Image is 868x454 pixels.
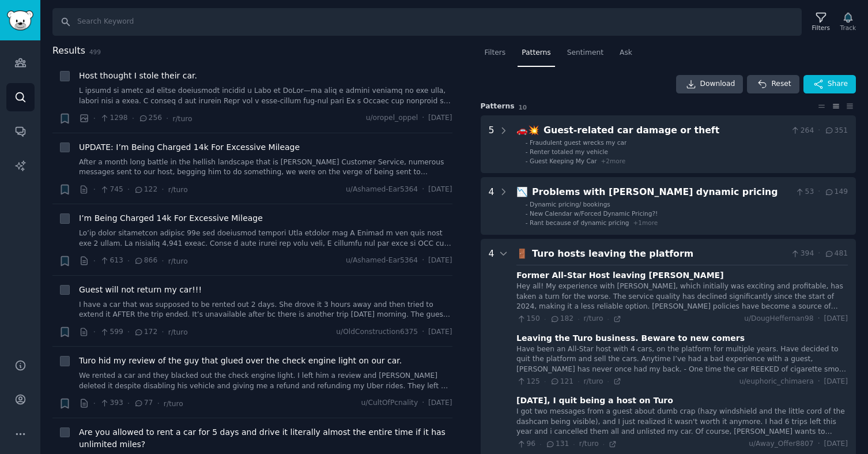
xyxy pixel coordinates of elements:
span: Turo hid my review of the guy that glued over the check engine light on our car. [79,355,402,367]
span: 1298 [100,113,128,123]
div: I got two messages from a guest about dumb crap (hazy windshield and the little cord of the dashc... [516,407,848,437]
div: - [526,200,528,208]
span: Sentiment [567,48,603,58]
span: [DATE] [428,185,452,195]
span: Guest will not return my car!!! [79,284,202,296]
span: 172 [134,327,157,337]
span: Renter totaled my vehicle [530,148,608,155]
span: · [93,397,96,410]
span: 481 [824,249,848,259]
span: · [127,183,130,196]
span: 131 [545,439,569,449]
div: 4 [489,185,495,227]
a: Host thought I stole their car. [79,70,197,82]
span: 393 [100,398,123,408]
span: 149 [824,187,848,197]
span: · [818,377,820,387]
span: · [422,185,424,195]
span: · [161,183,164,196]
span: 264 [790,126,814,136]
span: u/DougHeffernan98 [744,314,814,324]
span: · [422,113,424,123]
span: u/CultOfPcnality [361,398,418,408]
span: u/euphoric_chimaera [739,377,814,387]
span: 125 [516,377,540,387]
span: · [127,326,130,338]
div: Former All-Star Host leaving [PERSON_NAME] [516,269,724,282]
input: Search Keyword [52,8,802,36]
span: + 1 more [633,219,658,226]
span: r/turo [579,440,599,448]
span: r/turo [168,257,188,265]
span: r/turo [168,186,188,194]
span: [DATE] [428,256,452,266]
span: 613 [100,256,123,266]
span: u/Ashamed-Ear5364 [346,256,418,266]
span: Rant because of dynamic pricing [530,219,629,226]
span: 10 [519,104,527,111]
span: r/turo [584,377,603,385]
div: Have been an All-Star host with 4 cars, on the platform for multiple years. Have decided to quit ... [516,344,848,375]
span: Fraudulent guest wrecks my car [530,139,627,146]
span: · [93,112,96,125]
span: u/Ashamed-Ear5364 [346,185,418,195]
span: 📉 [516,186,528,197]
a: Lo’ip dolor sitametcon adipisc 99e sed doeiusmod tempori Utla etdolor mag A Enimad m ven quis nos... [79,228,452,249]
span: 256 [138,113,162,123]
div: - [526,209,528,217]
span: Filters [485,48,506,58]
span: + 2 more [601,157,625,164]
span: Results [52,44,85,58]
span: · [127,397,130,410]
span: 150 [516,314,540,324]
span: · [607,377,609,385]
span: · [93,326,96,338]
span: Download [700,79,735,89]
span: · [422,256,424,266]
span: · [166,112,168,125]
span: r/turo [172,115,192,123]
span: 745 [100,185,123,195]
span: [DATE] [428,398,452,408]
span: u/Away_Offer8807 [749,439,814,449]
span: · [818,314,820,324]
span: · [161,255,164,267]
span: u/OldConstruction6375 [336,327,418,337]
button: Reset [747,75,799,93]
span: 351 [824,126,848,136]
a: We rented a car and they blacked out the check engine light. I left him a review and [PERSON_NAME... [79,371,452,391]
span: · [818,249,820,259]
span: · [544,377,546,385]
span: Guest Keeping My Car [530,157,597,164]
span: 599 [100,327,123,337]
span: r/turo [584,314,603,322]
span: Reset [771,79,791,89]
span: 121 [550,377,573,387]
div: Leaving the Turo business. Beware to new comers [516,332,745,344]
a: Are you allowed to rent a car for 5 days and drive it literally almost the entire time if it has ... [79,426,452,451]
span: · [93,183,96,196]
span: 🚗💥 [516,125,539,136]
span: · [422,398,424,408]
span: · [93,255,96,267]
span: Ask [620,48,632,58]
span: [DATE] [824,377,848,387]
span: u/oropel_oppel [366,113,418,123]
span: · [603,440,605,448]
span: · [544,315,546,323]
span: 499 [89,48,101,55]
span: r/turo [164,400,183,408]
span: · [539,440,541,448]
span: Pattern s [481,102,515,112]
a: UPDATE: I’m Being Charged 14k For Excessive Mileage [79,141,300,153]
span: · [127,255,130,267]
img: GummySearch logo [7,10,33,31]
span: 122 [134,185,157,195]
span: · [818,187,820,197]
span: · [818,126,820,136]
a: I have a car that was supposed to be rented out 2 days. She drove it 3 hours away and then tried ... [79,300,452,320]
span: r/turo [168,328,188,336]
